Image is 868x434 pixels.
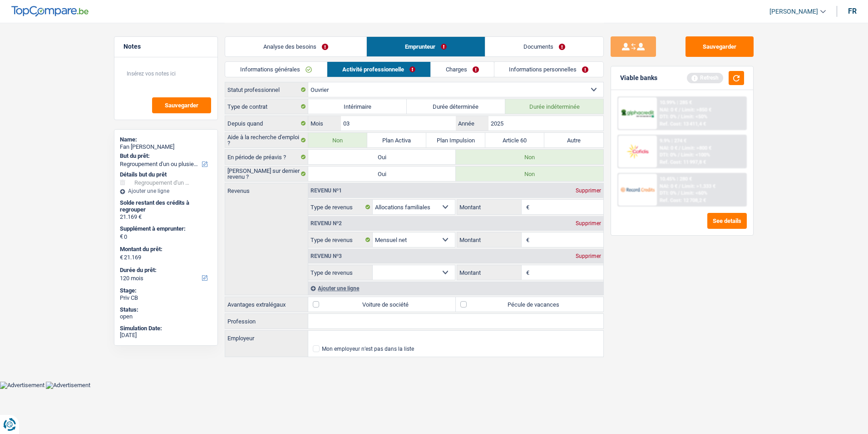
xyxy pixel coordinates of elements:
[120,136,212,143] div: Name:
[120,246,210,253] label: Montant du prêt:
[120,199,212,213] div: Solde restant des crédits à regrouper
[165,102,198,108] span: Sauvegarder
[225,314,308,328] label: Profession
[308,221,344,226] div: Revenu nº2
[308,99,407,114] label: Intérimaire
[522,265,532,280] span: €
[660,152,676,158] span: DTI: 0%
[308,331,603,345] input: Cherchez votre employeur
[682,145,711,151] span: Limit: >800 €
[573,221,603,226] div: Supprimer
[225,82,308,97] label: Statut professionnel
[485,133,544,147] label: Article 60
[681,114,707,120] span: Limit: <50%
[367,133,426,147] label: Plan Activa
[505,99,604,114] label: Durée indéterminée
[225,331,308,345] label: Employeur
[457,200,522,214] label: Montant
[456,116,488,131] label: Année
[407,99,505,114] label: Durée déterminée
[456,150,603,164] label: Non
[762,4,826,19] a: [PERSON_NAME]
[120,171,212,178] div: Détails but du prêt
[308,265,373,280] label: Type de revenus
[494,62,604,77] a: Informations personnelles
[660,100,692,106] div: 10.99% | 285 €
[678,190,680,196] span: /
[456,167,603,181] label: Non
[341,116,456,131] input: MM
[120,225,210,232] label: Supplément à emprunter:
[225,37,366,56] a: Analyse des besoins
[621,108,654,119] img: AlphaCredit
[308,297,456,312] label: Voiture de société
[660,159,706,165] div: Ref. Cost: 11 997,8 €
[120,213,212,221] div: 21.169 €
[308,253,344,259] div: Revenu nº3
[152,97,211,113] button: Sauvegarder
[544,133,603,147] label: Autre
[573,253,603,259] div: Supprimer
[769,8,818,15] span: [PERSON_NAME]
[660,183,677,189] span: NAI: 0 €
[660,197,706,203] div: Ref. Cost: 12 708,2 €
[225,99,308,114] label: Type de contrat
[707,213,747,229] button: See details
[120,152,210,160] label: But du prêt:
[225,62,327,77] a: Informations générales
[308,188,344,193] div: Revenu nº1
[620,74,657,82] div: Viable banks
[225,183,308,194] label: Revenus
[308,200,373,214] label: Type de revenus
[660,107,677,113] span: NAI: 0 €
[456,297,603,312] label: Pécule de vacances
[660,138,686,144] div: 9.9% | 274 €
[660,190,676,196] span: DTI: 0%
[457,232,522,247] label: Montant
[225,150,308,164] label: En période de préavis ?
[120,332,212,339] div: [DATE]
[11,6,89,17] img: TopCompare Logo
[431,62,494,77] a: Charges
[120,188,212,194] div: Ajouter une ligne
[120,254,123,261] span: €
[681,152,710,158] span: Limit: <100%
[660,176,692,182] div: 10.45% | 280 €
[660,114,676,120] span: DTI: 0%
[426,133,485,147] label: Plan Impulsion
[660,145,677,151] span: NAI: 0 €
[120,306,212,313] div: Status:
[120,233,123,240] span: €
[687,73,723,83] div: Refresh
[46,382,90,389] img: Advertisement
[686,36,754,57] button: Sauvegarder
[682,183,715,189] span: Limit: >1.333 €
[120,294,212,302] div: Priv CB
[308,150,456,164] label: Oui
[573,188,603,193] div: Supprimer
[682,107,711,113] span: Limit: >850 €
[621,181,654,198] img: Record Credits
[488,116,603,131] input: AAAA
[522,232,532,247] span: €
[308,116,340,131] label: Mois
[679,145,681,151] span: /
[123,43,208,50] h5: Notes
[660,121,706,127] div: Ref. Cost: 13 411,4 €
[522,200,532,214] span: €
[679,183,681,189] span: /
[327,62,430,77] a: Activité professionnelle
[225,133,308,147] label: Aide à la recherche d'emploi ?
[367,37,485,56] a: Emprunteur
[120,267,210,274] label: Durée du prêt:
[621,143,654,160] img: Cofidis
[457,265,522,280] label: Montant
[120,325,212,332] div: Simulation Date:
[681,190,707,196] span: Limit: <60%
[678,152,680,158] span: /
[225,167,308,181] label: [PERSON_NAME] sur dernier revenu ?
[120,143,212,151] div: Fan [PERSON_NAME]
[678,114,680,120] span: /
[308,133,367,147] label: Non
[225,116,308,131] label: Depuis quand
